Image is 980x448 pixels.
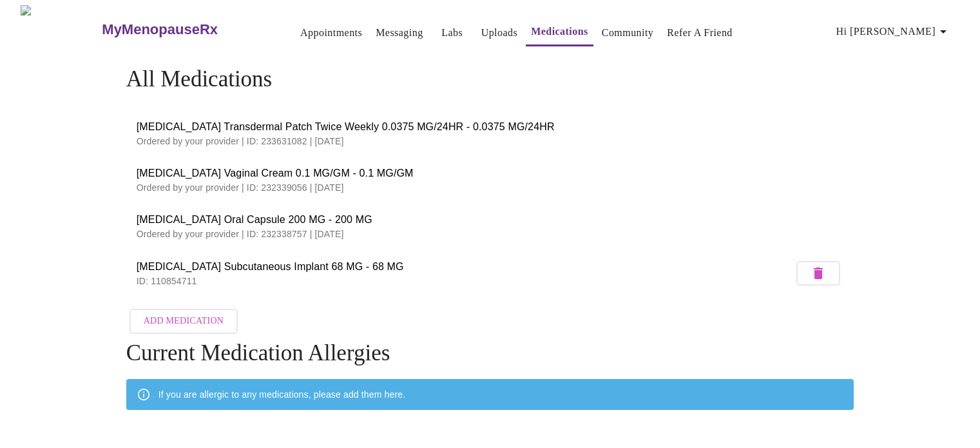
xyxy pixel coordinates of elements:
[126,66,854,92] h4: All Medications
[126,340,854,366] h4: Current Medication Allergies
[102,21,218,38] h3: MyMenopauseRx
[137,212,844,228] span: [MEDICAL_DATA] Oral Capsule 200 MG - 200 MG
[137,228,844,240] p: Ordered by your provider | ID: 232338757 | [DATE]
[137,119,844,135] span: [MEDICAL_DATA] Transdermal Patch Twice Weekly 0.0375 MG/24HR - 0.0375 MG/24HR
[667,24,733,42] a: Refer a Friend
[441,24,463,42] a: Labs
[602,24,654,42] a: Community
[137,275,794,287] p: ID: 110854711
[295,20,367,46] button: Appointments
[476,20,523,46] button: Uploads
[130,309,238,334] button: Add Medication
[662,20,738,46] button: Refer a Friend
[370,20,428,46] button: Messaging
[144,313,224,329] span: Add Medication
[137,181,844,194] p: Ordered by your provider | ID: 232339056 | [DATE]
[481,24,518,42] a: Uploads
[21,5,101,54] img: MyMenopauseRx Logo
[137,259,794,275] span: [MEDICAL_DATA] Subcutaneous Implant 68 MG - 68 MG
[432,20,473,46] button: Labs
[137,166,844,181] span: [MEDICAL_DATA] Vaginal Cream 0.1 MG/GM - 0.1 MG/GM
[836,23,951,41] span: Hi [PERSON_NAME]
[526,19,593,46] button: Medications
[137,135,844,148] p: Ordered by your provider | ID: 233631082 | [DATE]
[101,7,269,52] a: MyMenopauseRx
[597,20,659,46] button: Community
[831,19,956,44] button: Hi [PERSON_NAME]
[300,24,362,42] a: Appointments
[159,383,405,406] div: If you are allergic to any medications, please add them here.
[531,23,588,41] a: Medications
[376,24,423,42] a: Messaging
